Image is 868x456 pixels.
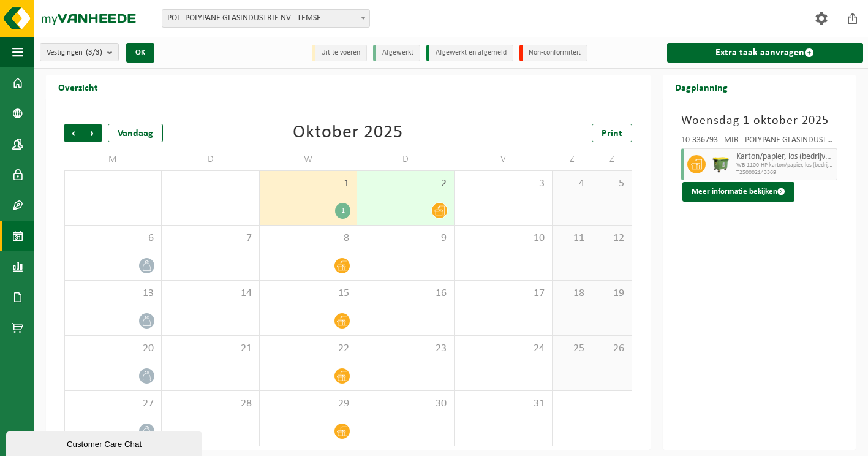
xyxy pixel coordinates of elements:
span: 10 [461,232,545,245]
span: Volgende [83,124,102,142]
span: 1 [266,177,350,191]
span: 19 [598,287,625,300]
h2: Dagplanning [663,75,740,99]
span: 2 [363,177,448,191]
span: 24 [461,342,545,355]
span: 23 [363,342,448,355]
span: POL -POLYPANE GLASINDUSTRIE NV - TEMSE [162,9,370,28]
span: 14 [168,287,252,300]
span: 12 [598,232,625,245]
span: 6 [71,232,155,245]
span: 8 [266,232,350,245]
td: D [357,148,455,170]
span: 18 [559,287,586,300]
span: 26 [598,342,625,355]
td: Z [553,148,592,170]
span: 3 [461,177,545,191]
td: M [64,148,162,170]
span: 21 [168,342,252,355]
td: D [162,148,259,170]
li: Uit te voeren [312,45,367,61]
h2: Overzicht [46,75,110,99]
button: OK [126,43,154,63]
span: 22 [266,342,350,355]
span: 5 [598,177,625,191]
td: Z [592,148,632,170]
img: WB-1100-HPE-GN-50 [712,155,730,173]
span: 17 [461,287,545,300]
li: Afgewerkt [373,45,420,61]
span: 15 [266,287,350,300]
a: Extra taak aanvragen [667,43,864,63]
span: Print [602,129,622,139]
button: Meer informatie bekijken [682,182,794,202]
div: Oktober 2025 [293,124,403,142]
span: WB-1100-HP karton/papier, los (bedrijven) [736,162,834,169]
span: 7 [168,232,252,245]
h3: Woensdag 1 oktober 2025 [681,112,838,130]
span: T250002143369 [736,169,834,177]
span: 30 [363,397,448,411]
a: Print [592,124,632,142]
span: 13 [71,287,155,300]
span: 16 [363,287,448,300]
span: 27 [71,397,155,411]
div: 10-336793 - MIR - POLYPANE GLASINDUSTRIE NV - SINT-NIKLAAS [681,136,838,148]
td: V [455,148,552,170]
span: 28 [168,397,252,411]
button: Vestigingen(3/3) [40,43,119,61]
span: Karton/papier, los (bedrijven) [736,152,834,162]
li: Afgewerkt en afgemeld [426,45,513,61]
span: Vestigingen [47,44,102,62]
count: (3/3) [86,48,102,56]
span: POL -POLYPANE GLASINDUSTRIE NV - TEMSE [162,10,369,27]
div: Vandaag [108,124,163,142]
div: 1 [335,203,350,219]
span: Vorige [64,124,83,142]
span: 4 [559,177,586,191]
span: 9 [363,232,448,245]
span: 25 [559,342,586,355]
li: Non-conformiteit [519,45,587,61]
span: 31 [461,397,545,411]
iframe: chat widget [6,429,205,456]
span: 29 [266,397,350,411]
span: 20 [71,342,155,355]
span: 11 [559,232,586,245]
td: W [260,148,357,170]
